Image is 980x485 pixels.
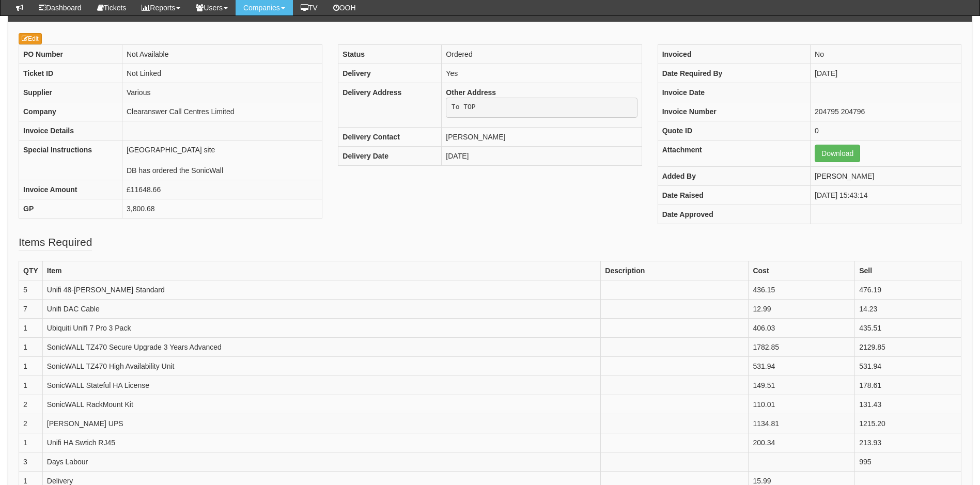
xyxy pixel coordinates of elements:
td: 435.51 [855,318,961,337]
th: Invoiced [658,44,810,64]
td: Days Labour [42,452,601,471]
td: 3 [19,452,43,471]
td: [PERSON_NAME] [811,166,961,185]
td: 995 [855,452,961,471]
th: Delivery [338,64,442,83]
th: Delivery Date [338,147,442,166]
td: 204795 204796 [811,102,961,121]
td: [GEOGRAPHIC_DATA] site DB has ordered the SonicWall [122,140,322,180]
th: Status [338,44,442,64]
b: Other Address [446,88,496,97]
th: Invoice Amount [19,180,122,199]
td: Ordered [442,44,642,64]
td: 2 [19,414,43,433]
td: 14.23 [855,299,961,318]
td: [DATE] 15:43:14 [811,185,961,205]
td: Yes [442,64,642,83]
td: 110.01 [749,395,855,414]
th: Item [42,261,601,280]
td: Clearanswer Call Centres Limited [122,102,322,121]
td: [PERSON_NAME] UPS [42,414,601,433]
td: 131.43 [855,395,961,414]
th: Delivery Contact [338,128,442,147]
th: QTY [19,261,43,280]
td: Ubiquiti Unifi 7 Pro 3 Pack [42,318,601,337]
td: No [811,44,961,64]
td: 0 [811,121,961,140]
td: SonicWALL Stateful HA License [42,376,601,395]
a: Download [815,145,860,162]
th: Date Raised [658,185,810,205]
td: [DATE] [811,64,961,83]
td: 2 [19,395,43,414]
td: 531.94 [749,356,855,376]
td: 1782.85 [749,337,855,356]
td: 213.93 [855,433,961,452]
td: 1 [19,318,43,337]
td: 5 [19,280,43,299]
td: SonicWALL TZ470 High Availability Unit [42,356,601,376]
td: 1 [19,376,43,395]
td: 531.94 [855,356,961,376]
td: 3,800.68 [122,199,322,218]
a: Edit [19,33,42,44]
td: 1 [19,356,43,376]
th: Added By [658,166,810,185]
td: SonicWALL RackMount Kit [42,395,601,414]
th: Invoice Date [658,83,810,102]
td: 7 [19,299,43,318]
td: 1 [19,337,43,356]
th: Date Required By [658,64,810,83]
td: Various [122,83,322,102]
th: Invoice Details [19,121,122,140]
td: SonicWALL TZ470 Secure Upgrade 3 Years Advanced [42,337,601,356]
th: Supplier [19,83,122,102]
td: 476.19 [855,280,961,299]
td: Unifi HA Swtich RJ45 [42,433,601,452]
th: Company [19,102,122,121]
td: 1215.20 [855,414,961,433]
td: Not Available [122,44,322,64]
td: Unifi 48-[PERSON_NAME] Standard [42,280,601,299]
td: 2129.85 [855,337,961,356]
th: Quote ID [658,121,810,140]
td: 436.15 [749,280,855,299]
th: Date Approved [658,205,810,224]
th: Sell [855,261,961,280]
td: 406.03 [749,318,855,337]
th: Cost [749,261,855,280]
th: GP [19,199,122,218]
th: PO Number [19,44,122,64]
td: Unifi DAC Cable [42,299,601,318]
td: Not Linked [122,64,322,83]
legend: Items Required [19,234,92,251]
th: Invoice Number [658,102,810,121]
td: 1 [19,433,43,452]
td: [PERSON_NAME] [442,128,642,147]
th: Attachment [658,140,810,166]
td: [DATE] [442,147,642,166]
th: Ticket ID [19,64,122,83]
td: 178.61 [855,376,961,395]
th: Description [601,261,749,280]
td: 149.51 [749,376,855,395]
td: £11648.66 [122,180,322,199]
td: 1134.81 [749,414,855,433]
pre: To TOP [446,98,637,118]
td: 200.34 [749,433,855,452]
th: Special Instructions [19,140,122,180]
td: 12.99 [749,299,855,318]
th: Delivery Address [338,83,442,128]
